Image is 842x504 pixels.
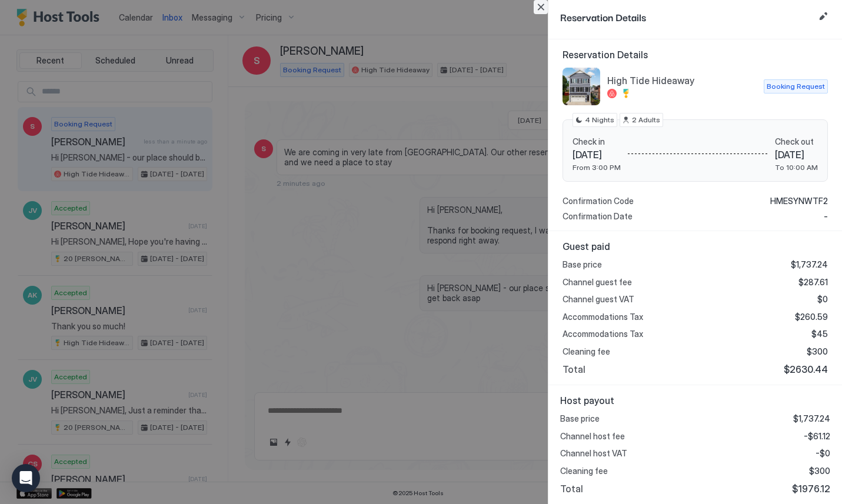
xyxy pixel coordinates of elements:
[798,277,828,288] span: $287.61
[563,294,634,305] span: Channel guest VAT
[811,329,828,339] span: $45
[792,483,830,495] span: $1976.12
[767,81,825,92] span: Booking Request
[817,294,828,305] span: $0
[573,163,621,172] span: From 3:00 PM
[816,448,830,459] span: -$0
[770,196,828,206] span: HMESYNWTF2
[560,483,583,495] span: Total
[563,259,602,270] span: Base price
[560,395,830,406] span: Host payout
[585,115,614,125] span: 4 Nights
[560,448,627,459] span: Channel host VAT
[560,413,600,424] span: Base price
[573,149,621,161] span: [DATE]
[563,277,632,288] span: Channel guest fee
[784,363,828,375] span: $2630.44
[809,466,830,476] span: $300
[804,431,830,442] span: -$61.12
[793,413,830,424] span: $1,737.24
[795,312,828,322] span: $260.59
[563,363,585,375] span: Total
[560,9,814,24] span: Reservation Details
[560,466,608,476] span: Cleaning fee
[573,136,621,147] span: Check in
[563,49,828,61] span: Reservation Details
[563,329,643,339] span: Accommodations Tax
[807,346,828,357] span: $300
[560,431,625,442] span: Channel host fee
[607,75,759,86] span: High Tide Hideaway
[824,211,828,222] span: -
[632,115,660,125] span: 2 Adults
[563,68,600,105] div: listing image
[12,464,40,492] div: Open Intercom Messenger
[816,9,830,24] button: Edit reservation
[563,346,610,357] span: Cleaning fee
[563,241,828,252] span: Guest paid
[775,163,818,172] span: To 10:00 AM
[563,312,643,322] span: Accommodations Tax
[791,259,828,270] span: $1,737.24
[775,136,818,147] span: Check out
[563,196,634,206] span: Confirmation Code
[775,149,818,161] span: [DATE]
[563,211,633,222] span: Confirmation Date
